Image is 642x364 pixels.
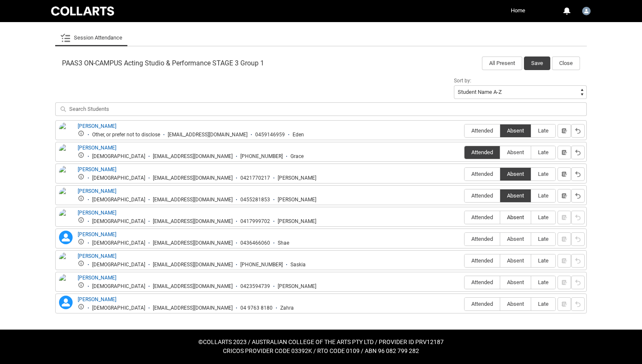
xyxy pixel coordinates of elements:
div: [DEMOGRAPHIC_DATA] [92,262,145,268]
img: Luke Hill-Smith [59,209,73,234]
span: Attended [465,192,500,199]
span: Attended [465,279,500,285]
div: Shae [278,240,289,246]
span: Late [531,214,555,220]
span: Attended [465,127,500,134]
img: Javier Lumsden [59,166,73,184]
span: Late [531,301,555,307]
div: 0436466060 [240,240,270,246]
lightning-icon: Zahra Winther [59,296,73,309]
div: [EMAIL_ADDRESS][DOMAIN_NAME] [168,132,248,138]
div: 0421770217 [240,175,270,181]
img: Saskia Hansom [59,252,73,271]
button: Reset [571,211,585,224]
div: Grace [290,153,304,160]
a: [PERSON_NAME] [78,166,116,172]
div: 0423594739 [240,283,270,290]
span: Absent [500,279,531,285]
a: [PERSON_NAME] [78,188,116,194]
a: Session Attendance [60,29,122,46]
img: Tamara Klein [59,274,73,293]
span: Absent [500,127,531,134]
div: Eden [293,132,304,138]
button: Reset [571,167,585,181]
span: Absent [500,149,531,155]
div: [PERSON_NAME] [278,218,316,225]
div: [DEMOGRAPHIC_DATA] [92,153,145,160]
div: 0417999702 [240,218,270,225]
div: [DEMOGRAPHIC_DATA] [92,305,145,311]
span: Absent [500,214,531,220]
div: [EMAIL_ADDRESS][DOMAIN_NAME] [153,153,233,160]
button: Reset [571,146,585,159]
li: Session Attendance [55,29,127,46]
a: [PERSON_NAME] [78,123,116,129]
div: [PERSON_NAME] [278,175,316,181]
lightning-icon: Ruby Mulcahy Gamble [59,231,73,244]
a: [PERSON_NAME] [78,145,116,151]
span: Absent [500,301,531,307]
button: Notes [558,189,571,203]
button: Save [524,56,550,70]
div: 0455281853 [240,197,270,203]
span: Attended [465,171,500,177]
div: [DEMOGRAPHIC_DATA] [92,283,145,290]
span: Late [531,171,555,177]
button: Notes [558,167,571,181]
div: [PHONE_NUMBER] [240,153,283,160]
span: Absent [500,171,531,177]
button: All Present [482,56,522,70]
span: Absent [500,257,531,264]
div: [EMAIL_ADDRESS][DOMAIN_NAME] [153,283,233,290]
div: [PERSON_NAME] [278,197,316,203]
a: [PERSON_NAME] [78,231,116,237]
input: Search Students [55,102,587,116]
button: Reset [571,189,585,203]
button: User Profile Emma.Valente [580,3,593,17]
button: Close [552,56,580,70]
div: Saskia [290,262,306,268]
span: Late [531,149,555,155]
a: [PERSON_NAME] [78,296,116,302]
div: [DEMOGRAPHIC_DATA] [92,240,145,246]
button: Reset [571,254,585,268]
button: Reset [571,124,585,138]
div: 04 9763 8180 [240,305,273,311]
div: [EMAIL_ADDRESS][DOMAIN_NAME] [153,305,233,311]
div: [EMAIL_ADDRESS][DOMAIN_NAME] [153,175,233,181]
span: Attended [465,301,500,307]
div: [EMAIL_ADDRESS][DOMAIN_NAME] [153,218,233,225]
button: Reset [571,276,585,289]
div: [DEMOGRAPHIC_DATA] [92,197,145,203]
a: [PERSON_NAME] [78,210,116,216]
img: Eden Kurrajong [59,122,73,141]
span: Late [531,236,555,242]
img: Kaitlin Devine [59,187,73,206]
button: Notes [558,146,571,159]
div: Zahra [280,305,294,311]
span: Late [531,257,555,264]
span: Sort by: [454,78,471,84]
span: Late [531,192,555,199]
div: Other, or prefer not to disclose [92,132,160,138]
span: Late [531,279,555,285]
a: Home [509,4,527,17]
div: [EMAIL_ADDRESS][DOMAIN_NAME] [153,240,233,246]
a: [PERSON_NAME] [78,253,116,259]
button: Reset [571,232,585,246]
span: Attended [465,214,500,220]
button: Reset [571,297,585,311]
span: Absent [500,236,531,242]
span: PAAS3 ON-CAMPUS Acting Studio & Performance STAGE 3 Group 1 [62,59,264,68]
div: [PERSON_NAME] [278,283,316,290]
span: Attended [465,257,500,264]
div: 0459146959 [255,132,285,138]
div: [DEMOGRAPHIC_DATA] [92,175,145,181]
span: Attended [465,236,500,242]
a: [PERSON_NAME] [78,275,116,281]
span: Absent [500,192,531,199]
div: [DEMOGRAPHIC_DATA] [92,218,145,225]
div: [PHONE_NUMBER] [240,262,283,268]
span: Late [531,127,555,134]
div: [EMAIL_ADDRESS][DOMAIN_NAME] [153,197,233,203]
